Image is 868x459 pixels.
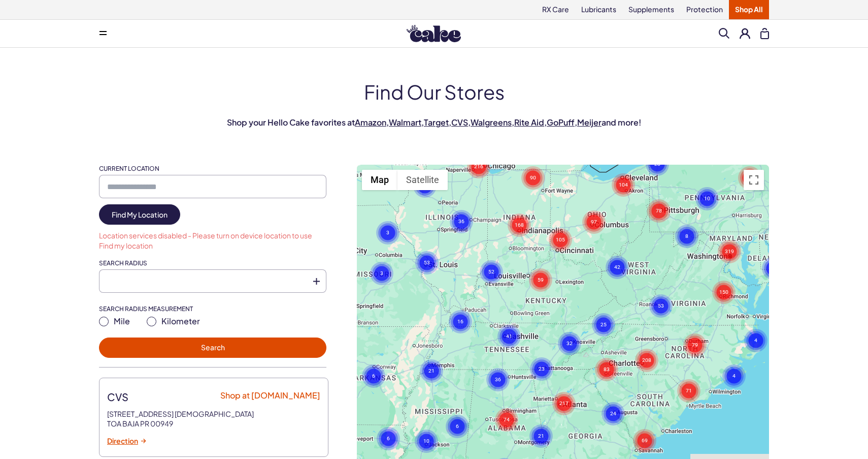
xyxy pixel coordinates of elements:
[611,160,636,185] gmp-advanced-marker: Cluster of 104 markers
[99,204,180,225] a: Find My Location
[515,221,524,228] text: 168
[107,437,146,445] a: Direction
[375,207,400,233] gmp-advanced-marker: Cluster of 3 markers
[656,207,662,213] text: 78
[496,311,522,336] gmp-advanced-marker: Cluster of 41 markers
[372,372,375,379] text: 6
[600,321,607,327] text: 25
[530,174,536,180] text: 90
[725,248,734,254] text: 319
[99,259,326,268] label: Search Radius
[458,218,464,224] text: 36
[99,165,326,173] label: Current Location
[538,276,544,283] text: 59
[457,318,463,324] text: 16
[539,365,545,372] text: 23
[761,243,786,268] gmp-advanced-marker: Cluster of 9 markers
[559,400,569,406] text: 217
[107,390,214,404] strong: CVS
[682,320,708,345] gmp-advanced-marker: Cluster of 79 markers
[488,268,494,274] text: 52
[445,401,470,426] gmp-advanced-marker: Cluster of 6 markers
[591,218,597,225] text: 97
[414,416,439,441] gmp-advanced-marker: Cluster of 10 markers
[605,242,630,267] gmp-advanced-marker: Cluster of 42 markers
[591,299,616,325] gmp-advanced-marker: Cluster of 25 markers
[676,365,702,391] gmp-advanced-marker: Cluster of 71 markers
[448,296,473,322] gmp-advanced-marker: Cluster of 16 markers
[362,170,397,190] button: Show street map
[556,236,565,242] text: 105
[557,318,582,344] gmp-advanced-marker: Cluster of 32 markers
[619,181,628,188] text: 104
[407,25,461,42] img: Hello Cake
[107,437,138,445] span: Direction
[566,340,573,346] text: 32
[548,215,573,240] gmp-advanced-marker: Cluster of 105 markers
[474,163,483,169] text: 216
[99,231,326,251] span: Location services disabled - Please turn on device location to use Find my location
[428,367,435,374] text: 21
[685,232,688,239] text: 8
[721,351,747,376] gmp-advanced-marker: Cluster of 4 markers
[642,356,651,363] text: 208
[466,141,491,167] gmp-advanced-marker: Cluster of 216 markers
[380,269,383,276] text: 3
[604,365,610,372] text: 83
[581,197,607,222] gmp-advanced-marker: Cluster of 97 markers
[632,415,657,441] gmp-advanced-marker: Cluster of 69 markers
[743,315,769,341] gmp-advanced-marker: Cluster of 4 markers
[376,413,401,439] gmp-advanced-marker: Cluster of 6 markers
[504,416,510,422] text: 74
[732,372,736,379] text: 4
[386,229,389,235] text: 3
[507,200,532,225] gmp-advanced-marker: Cluster of 168 markers
[528,255,553,280] gmp-advanced-marker: Cluster of 59 markers
[479,247,504,272] gmp-advanced-marker: Cluster of 52 markers
[471,117,512,128] a: Walgreens
[355,117,386,128] a: Amazon
[414,237,440,263] gmp-advanced-marker: Cluster of 53 markers
[528,411,554,436] gmp-advanced-marker: Cluster of 21 markers
[389,117,421,128] a: Walmart
[361,351,386,376] gmp-advanced-marker: Cluster of 6 markers
[456,422,459,429] text: 6
[161,316,200,327] span: Kilometer
[551,378,577,404] gmp-advanced-marker: Cluster of 217 markers
[754,336,757,343] text: 4
[744,170,764,190] button: Toggle fullscreen view
[704,195,710,201] text: 10
[654,160,660,167] text: 28
[107,409,320,429] address: [STREET_ADDRESS] [DEMOGRAPHIC_DATA] TOA BAJA PR 00949
[494,394,519,420] gmp-advanced-marker: Cluster of 74 markers
[369,248,394,273] gmp-advanced-marker: Cluster of 3 markers
[514,117,544,128] a: Rite Aid
[634,335,659,360] gmp-advanced-marker: Cluster of 208 markers
[449,196,474,222] gmp-advanced-marker: Cluster of 36 markers
[451,117,468,128] a: CVS
[642,437,648,443] text: 69
[220,390,320,401] a: Shop at [DOMAIN_NAME]
[424,117,449,128] a: Target
[485,354,511,380] gmp-advanced-marker: Cluster of 36 markers
[692,341,698,348] text: 79
[114,316,130,327] span: Mile
[99,78,769,105] h1: Find Our Stores
[538,432,544,439] text: 21
[694,173,720,199] gmp-advanced-marker: Cluster of 10 markers
[419,346,444,371] gmp-advanced-marker: Cluster of 21 markers
[674,211,699,236] gmp-advanced-marker: Cluster of 8 markers
[717,226,742,252] gmp-advanced-marker: Cluster of 319 markers
[600,388,626,414] gmp-advanced-marker: Cluster of 24 markers
[610,410,616,416] text: 24
[99,117,769,128] p: Shop your Hello Cake favorites at , , , , , , , and more!
[594,344,619,370] gmp-advanced-marker: Cluster of 83 markers
[711,267,737,292] gmp-advanced-marker: Cluster of 150 markers
[614,263,620,270] text: 42
[737,152,762,178] gmp-advanced-marker: Cluster of 56 markers
[686,387,692,393] text: 71
[646,186,672,211] gmp-advanced-marker: Cluster of 78 markers
[99,338,326,358] button: Search
[577,117,602,128] a: Meijer
[506,332,512,339] text: 41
